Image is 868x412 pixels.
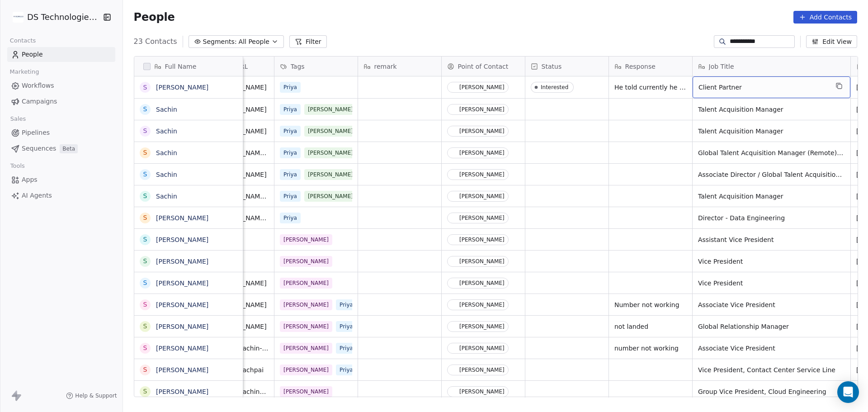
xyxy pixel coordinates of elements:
span: People [134,10,175,24]
div: Interested [541,84,568,90]
a: Campaigns [7,94,115,109]
a: [URL][DOMAIN_NAME][PERSON_NAME] [196,193,319,200]
span: [PERSON_NAME] [280,299,332,310]
span: Vice President [698,257,845,266]
div: [PERSON_NAME] [459,106,505,113]
span: Priya [280,82,301,93]
span: [PERSON_NAME] [304,126,356,137]
span: Full Name [165,62,197,71]
div: [PERSON_NAME] [459,323,505,330]
div: S [143,322,147,331]
div: Status [525,57,609,76]
a: Sachin [156,106,177,113]
span: Help & Support [75,392,117,399]
span: Talent Acquisition Manager [698,192,845,201]
span: Point of Contact [458,62,509,71]
span: Pipelines [22,128,50,137]
a: Sachin [156,193,177,200]
div: [PERSON_NAME] [459,237,505,243]
span: Priya [280,191,301,202]
button: Edit View [806,35,857,48]
span: Sales [6,112,30,126]
div: S [143,148,147,157]
span: Priya [336,365,357,375]
a: Workflows [7,78,115,93]
span: Associate Director / Global Talent Acquisition Manager (Remote) [698,170,845,179]
span: [PERSON_NAME] [280,278,332,289]
a: [PERSON_NAME] [156,258,208,265]
span: Associate Vice President [698,344,845,353]
a: People [7,47,115,62]
div: S [143,235,147,244]
span: Assistant Vice President [698,235,845,244]
a: [URL][DOMAIN_NAME] [196,279,267,287]
a: Sachin [156,128,177,135]
span: Global Talent Acquisition Manager (Remote) / Associate Director [698,148,845,157]
a: [PERSON_NAME] [156,388,208,395]
span: [PERSON_NAME] [304,147,356,158]
span: He told currently he don't have any openings he will reach out whenever he have,,,I have to follo... [614,83,687,92]
a: [URL][DOMAIN_NAME] [196,106,267,113]
a: [URL].com/in/sachin-kulkarni-05110317 [196,345,321,352]
div: Full Name [134,57,243,76]
a: [PERSON_NAME] [156,236,208,243]
span: Global Relationship Manager [698,322,845,331]
span: Tags [291,62,305,71]
span: AI Agents [22,191,52,200]
a: [PERSON_NAME] [156,84,208,91]
span: Priya [280,126,301,137]
div: S [143,365,147,374]
span: [PERSON_NAME] [280,234,332,245]
span: Status [542,62,562,71]
div: S [143,343,147,353]
a: [URL][DOMAIN_NAME] [196,128,267,135]
a: Help & Support [66,392,117,399]
span: Priya [280,104,301,115]
div: S [143,126,147,136]
div: S [143,170,147,179]
div: grid [134,76,243,398]
div: remark [358,57,441,76]
span: [PERSON_NAME] [280,256,332,267]
div: [PERSON_NAME] [459,215,505,221]
a: [URL][DOMAIN_NAME][PERSON_NAME] [196,214,319,222]
a: Pipelines [7,125,115,140]
span: Talent Acquisition Manager [698,105,845,114]
div: Point of Contact [442,57,525,76]
span: [PERSON_NAME] [304,104,356,115]
span: Group Vice President, Cloud Engineering [698,387,845,396]
span: Job Title [709,62,734,71]
a: AI Agents [7,188,115,203]
span: Client Partner [698,83,828,92]
span: remark [374,62,397,71]
div: [PERSON_NAME] [459,367,505,373]
a: [URL][DOMAIN_NAME] [196,171,267,178]
div: [PERSON_NAME] [459,193,505,199]
span: All People [239,37,269,47]
span: number not working [614,344,687,353]
span: Marketing [6,65,43,79]
a: [URL][DOMAIN_NAME] [196,301,267,308]
a: Sachin [156,171,177,178]
a: [PERSON_NAME] [156,214,208,222]
span: 23 Contacts [134,36,177,47]
div: Tags [274,57,358,76]
div: [PERSON_NAME] [459,302,505,308]
a: [URL].com/in/sachpai [196,366,264,374]
a: SequencesBeta [7,141,115,156]
div: [PERSON_NAME] [459,84,505,90]
div: [PERSON_NAME] [459,345,505,351]
div: S [143,256,147,266]
div: S [143,300,147,309]
div: Open Intercom Messenger [837,381,859,403]
span: Director - Data Engineering [698,213,845,223]
button: Add Contacts [793,11,857,24]
span: [PERSON_NAME] [280,365,332,375]
span: [PERSON_NAME] [280,343,332,354]
div: [PERSON_NAME] [459,128,505,134]
span: [PERSON_NAME] [304,191,356,202]
div: S [143,213,147,223]
span: Priya [280,169,301,180]
a: [PERSON_NAME] [156,366,208,374]
div: Response [609,57,692,76]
